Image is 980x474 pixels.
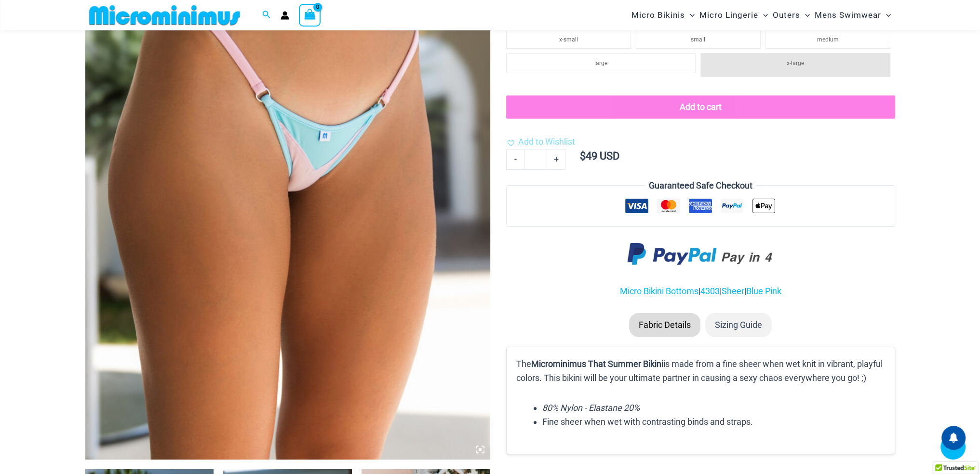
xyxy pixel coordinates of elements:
[531,359,663,369] b: Microminimus That Summer Bikini
[758,3,768,27] span: Menu Toggle
[765,286,781,296] a: Pink
[881,3,891,27] span: Menu Toggle
[506,135,575,149] a: Add to Wishlist
[697,3,770,27] a: Micro LingerieMenu ToggleMenu Toggle
[815,3,881,27] span: Mens Swimwear
[787,60,804,67] span: x-large
[542,415,885,429] li: Fine sheer when wet with contrasting binds and straps.
[629,3,697,27] a: Micro BikinisMenu ToggleMenu Toggle
[628,1,895,29] nav: Site Navigation
[705,313,772,337] li: Sizing Guide
[85,4,244,26] img: MM SHOP LOGO FLAT
[636,29,761,49] li: small
[579,150,585,162] span: $
[700,53,890,77] li: x-large
[620,286,698,296] a: Micro Bikini Bottoms
[518,136,575,147] span: Add to Wishlist
[770,3,812,27] a: OutersMenu ToggleMenu Toggle
[506,149,524,169] a: -
[746,286,763,296] a: Blue
[631,3,685,27] span: Micro Bikinis
[299,4,321,26] a: View Shopping Cart, empty
[506,53,696,72] li: large
[579,150,619,162] bdi: 49 USD
[629,313,700,337] li: Fabric Details
[645,178,756,193] legend: Guaranteed Safe Checkout
[685,3,695,27] span: Menu Toggle
[691,36,705,43] span: small
[700,286,720,296] a: 4303
[699,3,758,27] span: Micro Lingerie
[281,11,289,20] a: Account icon link
[765,29,890,49] li: medium
[524,149,547,169] input: Product quantity
[262,9,271,21] a: Search icon link
[559,36,578,43] span: x-small
[722,286,744,296] a: Sheer
[773,3,800,27] span: Outers
[506,284,895,298] p: | | |
[817,36,839,43] span: medium
[547,149,565,169] a: +
[542,403,640,413] em: 80% Nylon - Elastane 20%
[594,60,607,67] span: large
[516,357,885,385] p: The is made from a fine sheer when wet knit in vibrant, playful colors. This bikini will be your ...
[506,95,895,119] button: Add to cart
[812,3,893,27] a: Mens SwimwearMenu ToggleMenu Toggle
[800,3,810,27] span: Menu Toggle
[506,29,631,49] li: x-small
